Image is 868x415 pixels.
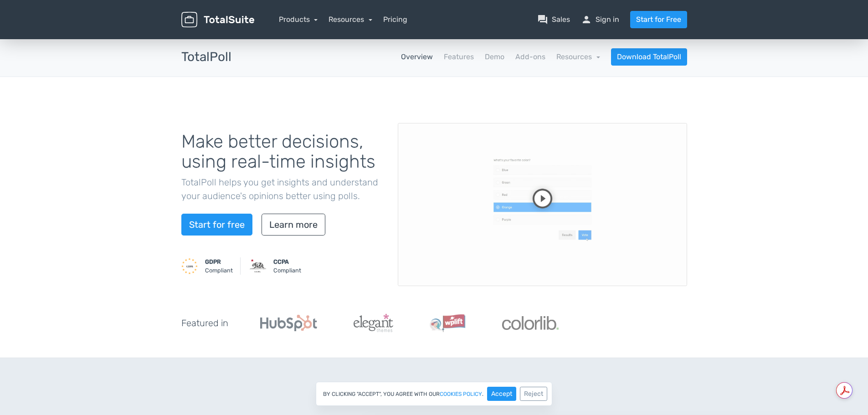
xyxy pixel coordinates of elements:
[181,175,384,203] p: TotalPoll helps you get insights and understand your audience's opinions better using polls.
[205,257,233,275] small: Compliant
[520,387,547,401] button: Reject
[181,132,384,172] h1: Make better decisions, using real-time insights
[316,382,552,406] div: By clicking "Accept", you agree with our .
[273,257,301,275] small: Compliant
[515,51,545,62] a: Add-ons
[440,391,482,397] a: cookies policy
[262,214,325,236] a: Learn more
[537,14,570,25] a: question_answerSales
[502,316,559,330] img: Colorlib
[279,15,318,24] a: Products
[383,14,407,25] a: Pricing
[581,14,619,25] a: personSign in
[250,258,266,274] img: CCPA
[556,52,600,61] a: Resources
[581,14,592,25] span: person
[205,258,221,265] strong: GDPR
[260,315,317,331] img: Hubspot
[485,51,504,62] a: Demo
[181,12,254,28] img: TotalSuite for WordPress
[401,51,433,62] a: Overview
[181,50,231,64] h3: TotalPoll
[181,318,228,328] h5: Featured in
[329,15,372,24] a: Resources
[430,314,466,332] img: WPLift
[630,11,687,28] a: Start for Free
[354,314,393,332] img: ElegantThemes
[181,214,252,236] a: Start for free
[273,258,289,265] strong: CCPA
[444,51,474,62] a: Features
[181,258,198,274] img: GDPR
[487,387,516,401] button: Accept
[537,14,548,25] span: question_answer
[611,48,687,66] a: Download TotalPoll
